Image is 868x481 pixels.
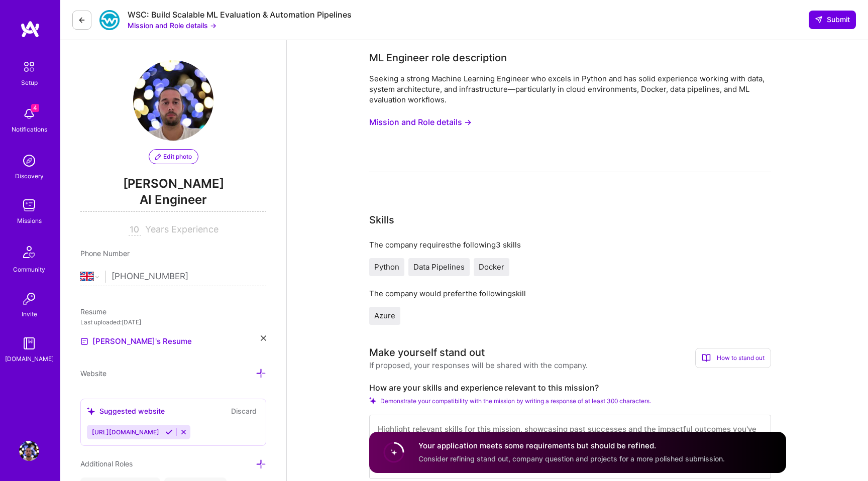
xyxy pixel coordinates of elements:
i: icon LeftArrowDark [78,16,86,24]
input: XX [129,224,141,236]
i: icon PencilPurple [155,154,161,160]
img: Invite [19,289,39,309]
span: Azure [374,311,395,320]
span: Years Experience [145,224,219,234]
button: Discard [228,405,260,417]
img: bell [19,104,39,124]
span: Data Pipelines [413,262,465,272]
button: Submit [809,11,856,29]
div: Make yourself stand out [369,345,485,360]
span: Python [374,262,399,272]
span: 4 [31,104,39,112]
div: How to stand out [695,348,771,368]
i: icon SendLight [815,16,823,24]
a: User Avatar [17,441,42,461]
img: guide book [19,333,39,353]
div: Missions [17,215,42,226]
img: Company Logo [99,10,120,30]
i: Accept [165,428,173,436]
a: [PERSON_NAME]'s Resume [80,335,192,347]
i: icon SuggestedTeams [87,407,95,416]
label: How are your skills and experience relevant to this mission? [369,383,771,393]
button: Mission and Role details → [128,20,216,31]
span: Consider refining stand out, company question and projects for a more polished submission. [418,454,725,463]
span: [PERSON_NAME] [80,176,266,191]
div: Suggested website [87,406,165,416]
img: setup [19,56,40,77]
span: Edit photo [155,152,192,161]
div: Community [13,264,45,275]
i: icon BookOpen [702,353,711,363]
img: logo [20,20,40,38]
div: ML Engineer role description [369,50,507,65]
img: User Avatar [19,441,39,461]
div: If proposed, your responses will be shared with the company. [369,360,588,371]
input: +1 (000) 000-0000 [112,262,266,291]
span: Additional Roles [80,459,133,468]
button: Edit photo [149,149,198,164]
div: WSC: Build Scalable ML Evaluation & Automation Pipelines [128,10,352,20]
button: Mission and Role details → [369,113,472,132]
span: Submit [815,15,850,25]
img: User Avatar [133,60,213,141]
div: [DOMAIN_NAME] [5,353,54,364]
span: AI Engineer [80,191,266,212]
div: Notifications [12,124,47,135]
div: Setup [21,77,38,88]
span: Demonstrate your compatibility with the mission by writing a response of at least 300 characters. [380,397,651,405]
span: Phone Number [80,249,130,258]
img: Resume [80,337,88,345]
div: Invite [22,309,37,319]
div: Discovery [15,171,44,181]
img: discovery [19,151,39,171]
img: teamwork [19,195,39,215]
div: The company would prefer the following skill [369,288,771,299]
div: The company requires the following 3 skills [369,239,771,250]
div: Seeking a strong Machine Learning Engineer who excels in Python and has solid experience working ... [369,73,771,105]
span: [URL][DOMAIN_NAME] [92,428,159,436]
div: Last uploaded: [DATE] [80,317,266,327]
div: Skills [369,212,394,227]
span: Website [80,369,106,378]
span: Docker [479,262,504,272]
i: Reject [180,428,187,436]
span: Resume [80,307,106,316]
h4: Your application meets some requirements but should be refined. [418,441,725,451]
i: Check [369,397,376,404]
img: Community [17,240,41,264]
i: icon Close [261,335,266,341]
